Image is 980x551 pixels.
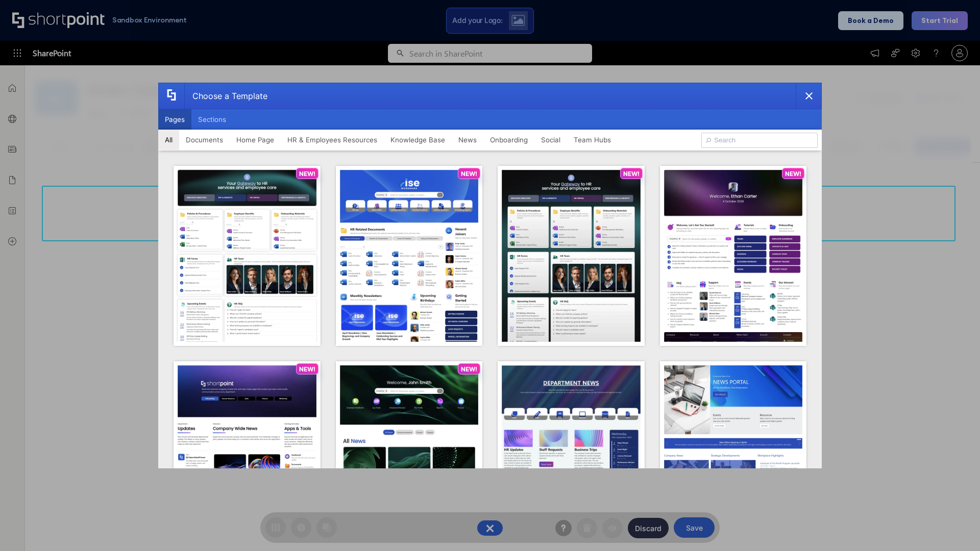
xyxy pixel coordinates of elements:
button: Home Page [230,130,281,150]
input: Search [701,133,818,148]
p: NEW! [623,170,640,178]
div: Choose a Template [184,83,267,109]
p: NEW! [299,365,315,373]
div: template selector [158,83,822,468]
button: Pages [158,109,191,130]
p: NEW! [461,365,477,373]
button: Knowledge Base [384,130,452,150]
iframe: Chat Widget [796,433,980,551]
button: HR & Employees Resources [281,130,384,150]
p: NEW! [299,170,315,178]
p: NEW! [785,170,801,178]
button: Social [534,130,567,150]
button: Sections [191,109,233,130]
button: All [158,130,179,150]
button: Team Hubs [567,130,618,150]
button: Onboarding [483,130,534,150]
p: NEW! [461,170,477,178]
button: News [452,130,483,150]
button: Documents [179,130,230,150]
